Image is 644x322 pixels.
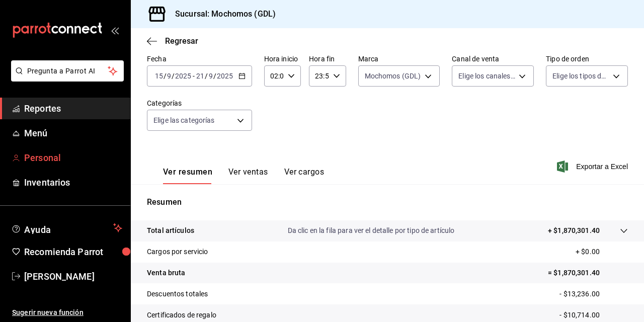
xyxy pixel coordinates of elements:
a: Pregunta a Parrot AI [7,73,124,84]
span: / [172,72,175,80]
p: Da clic en la fila para ver el detalle por tipo de artículo [288,225,455,236]
button: Ver ventas [228,167,268,184]
span: Elige los tipos de orden [552,71,609,81]
font: Inventarios [24,177,70,188]
label: Marca [358,55,440,62]
button: Pregunta a Parrot AI [11,60,124,82]
font: Reportes [24,103,61,114]
font: Personal [24,152,61,163]
h3: Sucursal: Mochomos (GDL) [167,8,276,20]
p: Total artículos [147,225,194,236]
span: Regresar [165,36,198,46]
span: Elige los canales de venta [458,71,515,81]
font: Recomienda Parrot [24,247,103,257]
font: Sugerir nueva función [12,308,84,316]
label: Categorías [147,100,252,107]
p: Descuentos totales [147,289,208,299]
span: - [193,72,195,80]
span: / [164,72,167,80]
button: open_drawer_menu [111,26,119,34]
p: - $13,236.00 [559,289,628,299]
p: Certificados de regalo [147,310,216,320]
button: Exportar a Excel [559,160,628,173]
p: Resumen [147,196,628,208]
label: Tipo de orden [546,55,628,62]
font: Exportar a Excel [576,163,628,171]
label: Fecha [147,55,252,62]
label: Hora fin [309,55,346,62]
input: -- [208,72,213,80]
span: Pregunta a Parrot AI [27,66,108,76]
font: Menú [24,128,48,138]
p: = $1,870,301.40 [548,268,628,278]
p: + $1,870,301.40 [548,225,600,236]
p: Cargos por servicio [147,247,208,257]
label: Hora inicio [264,55,301,62]
span: Mochomos (GDL) [365,71,421,81]
label: Canal de venta [452,55,534,62]
span: / [205,72,208,80]
input: -- [154,72,164,80]
div: Pestañas de navegación [163,167,324,184]
p: + $0.00 [576,247,628,257]
span: Elige las categorías [153,115,215,125]
input: -- [167,72,172,80]
input: ---- [175,72,192,80]
button: Regresar [147,36,198,46]
input: ---- [216,72,233,80]
span: Ayuda [24,222,109,234]
font: [PERSON_NAME] [24,271,95,282]
font: Ver resumen [163,167,212,177]
button: Ver cargos [284,167,325,184]
span: / [213,72,216,80]
p: Venta bruta [147,268,185,278]
p: - $10,714.00 [559,310,628,320]
input: -- [196,72,205,80]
